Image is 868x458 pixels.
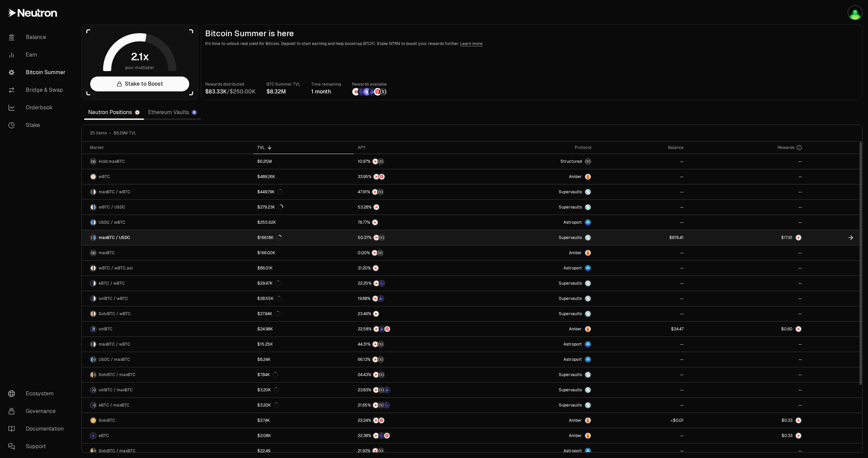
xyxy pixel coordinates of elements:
[253,154,354,169] a: $6.25M
[253,184,354,199] a: $449.79K
[91,174,96,179] img: wBTC Logo
[585,402,591,408] img: Supervaults
[82,215,253,230] a: USDC LogowBTC LogoUSDC / wBTC
[475,200,595,215] a: SupervaultsSupervaults
[82,322,253,336] a: uniBTC LogouniBTC
[82,276,253,291] a: eBTC LogowBTC LogoeBTC / wBTC
[475,352,595,367] a: Astroport
[257,250,275,256] div: $166.00K
[91,357,93,362] img: USDC Logo
[257,418,270,423] div: $2.74K
[595,352,688,367] a: --
[3,81,73,99] a: Bridge & Swap
[373,357,378,362] img: NTRN
[358,249,471,256] button: NTRNStructured Points
[144,106,201,119] a: Ethereum Vaults
[352,88,360,95] img: NTRN
[257,433,271,438] div: $2.08K
[585,372,591,377] img: Supervaults
[354,154,475,169] a: NTRNStructured Points
[373,402,378,408] img: NTRN
[475,230,595,245] a: SupervaultsSupervaults
[358,417,471,424] button: NTRNMars Fragments
[358,280,471,287] button: NTRNEtherFi Points
[358,219,471,226] button: NTRN
[595,154,688,169] a: --
[688,413,806,428] a: NTRN Logo
[253,413,354,428] a: $2.74K
[569,250,582,256] span: Amber
[373,387,379,393] img: NTRN
[91,250,96,256] img: maxBTC Logo
[354,169,475,184] a: NTRNMars Fragments
[99,357,130,362] span: USDC / maxBTC
[99,402,130,408] span: eBTC / maxBTC
[475,184,595,199] a: SupervaultsSupervaults
[253,428,354,443] a: $2.08K
[257,204,283,210] div: $279.23K
[99,220,125,225] span: USDC / wBTC
[378,189,383,195] img: Structured Points
[82,261,253,276] a: wBTC LogowBTC.axl LogowBTC / wBTC.axl
[595,367,688,382] a: --
[585,296,591,301] img: Supervaults
[91,372,93,377] img: SolvBTC Logo
[82,291,253,306] a: uniBTC LogowBTC LogouniBTC / wBTC
[253,169,354,184] a: $489.26K
[3,28,73,46] a: Balance
[384,387,390,393] img: Bedrock Diamonds
[91,220,93,225] img: USDC Logo
[688,245,806,260] a: --
[358,158,471,165] button: NTRNStructured Points
[91,265,93,271] img: wBTC Logo
[585,418,591,423] img: Amber
[585,204,591,210] img: Supervaults
[257,174,275,179] div: $489.26K
[82,352,253,367] a: USDC LogomaxBTC LogoUSDC / maxBTC
[559,296,582,301] span: Supervaults
[354,215,475,230] a: NTRN
[358,295,471,302] button: NTRNBedrock Diamonds
[253,200,354,215] a: $279.23K
[595,428,688,443] a: --
[688,322,806,336] a: NTRN Logo
[363,88,371,95] img: Solv Points
[585,387,591,393] img: Supervaults
[91,159,96,164] img: maxBTC Logo
[82,154,253,169] a: maxBTC LogoHold maxBTC
[688,169,806,184] a: --
[559,281,582,286] span: Supervaults
[253,230,354,245] a: $166.18K
[569,433,582,438] span: Amber
[559,311,582,317] span: Supervaults
[559,402,582,408] span: Supervaults
[257,402,279,408] div: $3.20K
[253,215,354,230] a: $255.62K
[91,418,96,423] img: SolvBTC Logo
[253,367,354,382] a: $7.84K
[3,46,73,64] a: Earn
[82,200,253,215] a: wBTC LogoUSDC LogowBTC / USDC
[94,204,96,210] img: USDC Logo
[82,428,253,443] a: eBTC LogoeBTC
[91,204,93,210] img: wBTC Logo
[82,169,253,184] a: wBTC LogowBTC
[688,306,806,321] a: --
[373,372,379,377] img: NTRN
[253,245,354,260] a: $166.00K
[560,159,582,164] span: Structured
[99,189,131,195] span: maxBTC / wBTC
[688,261,806,276] a: --
[91,296,93,301] img: uniBTC Logo
[796,418,801,423] img: NTRN Logo
[82,337,253,352] a: maxBTC LogowBTC LogomaxBTC / wBTC
[372,250,377,256] img: NTRN
[358,432,471,439] button: NTRNEtherFi PointsMars Fragments
[475,398,595,413] a: SupervaultsSupervaults
[688,215,806,230] a: --
[354,367,475,382] a: NTRNStructured Points
[688,352,806,367] a: --
[378,159,383,164] img: Structured Points
[358,371,471,378] button: NTRNStructured Points
[372,189,378,195] img: NTRN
